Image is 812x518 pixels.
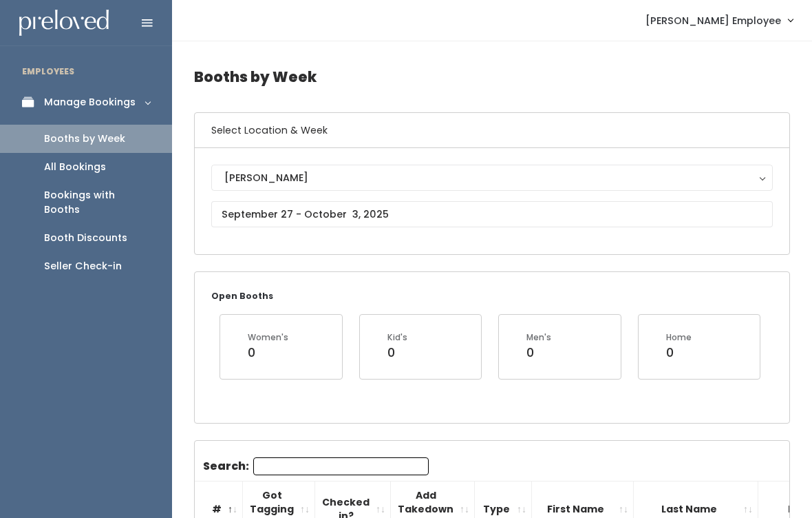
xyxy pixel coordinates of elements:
label: Search: [203,457,429,475]
img: preloved logo [19,10,109,37]
div: Bookings with Booths [44,188,150,217]
div: Booth Discounts [44,231,127,245]
input: September 27 - October 3, 2025 [211,201,773,227]
small: Open Booths [211,290,273,302]
div: Kid's [387,331,407,344]
div: Booths by Week [44,132,125,146]
div: 0 [387,344,407,362]
h4: Booths by Week [194,58,790,96]
input: Search: [253,457,429,475]
div: [PERSON_NAME] [224,170,760,185]
a: [PERSON_NAME] Employee [632,6,806,35]
div: 0 [526,344,551,362]
div: Manage Bookings [44,95,136,110]
div: 0 [248,344,288,362]
div: 0 [666,344,692,362]
h6: Select Location & Week [195,113,789,148]
div: Men's [526,331,551,344]
div: All Bookings [44,160,106,174]
div: Seller Check-in [44,259,122,273]
div: Home [666,331,692,344]
button: [PERSON_NAME] [211,165,773,191]
span: [PERSON_NAME] Employee [645,13,781,28]
div: Women's [248,331,288,344]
